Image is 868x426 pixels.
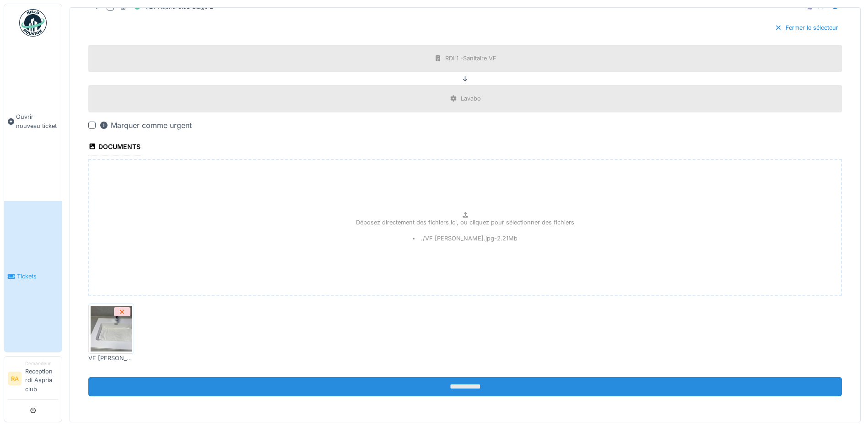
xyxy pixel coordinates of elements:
[461,94,481,103] div: Lavabo
[88,354,134,362] div: VF [PERSON_NAME].jpg
[19,9,47,37] img: Badge_color-CXgf-gQk.svg
[25,360,58,397] li: Reception rdi Aspria club
[4,201,62,352] a: Tickets
[91,306,132,351] img: hnozi20vsy1r95ihppupddtochvt
[99,120,192,131] div: Marquer comme urgent
[413,234,518,243] li: ./VF [PERSON_NAME].jpg - 2.21 Mb
[16,112,58,130] span: Ouvrir nouveau ticket
[771,21,842,34] div: Fermer le sélecteur
[4,42,62,201] a: Ouvrir nouveau ticket
[445,54,496,63] div: RDI 1 -Sanitaire VF
[88,140,140,155] div: Documents
[356,218,574,227] p: Déposez directement des fichiers ici, ou cliquez pour sélectionner des fichiers
[8,372,22,385] li: RA
[17,272,58,281] span: Tickets
[25,360,58,367] div: Demandeur
[8,360,58,399] a: RA DemandeurReception rdi Aspria club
